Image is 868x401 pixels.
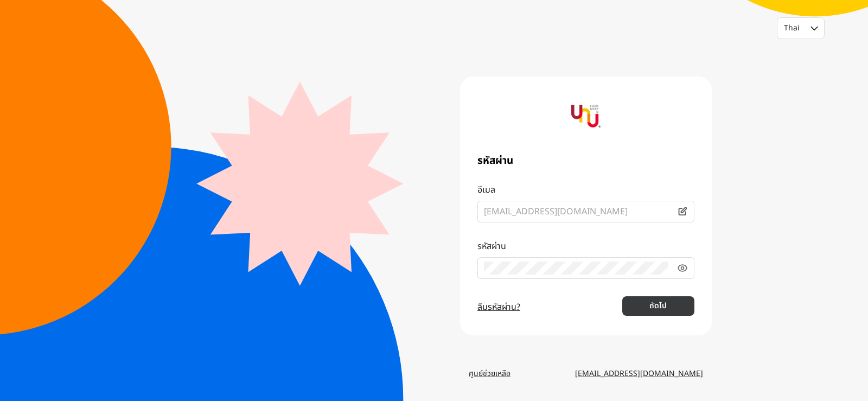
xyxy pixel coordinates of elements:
input: อีเมล [484,205,668,218]
a: ศูนย์ช่วยเหลือ [460,364,519,384]
img: yournextu-logo-vertical-compact-v2.png [571,101,601,131]
a: ลืมรหัสผ่าน? [477,301,520,314]
p: รหัสผ่าน [477,240,694,253]
div: Thai [784,23,804,34]
button: ถัดไป [622,296,694,316]
p: อีเมล [477,183,694,196]
span: รหัสผ่าน [477,155,694,167]
a: [EMAIL_ADDRESS][DOMAIN_NAME] [566,364,712,384]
